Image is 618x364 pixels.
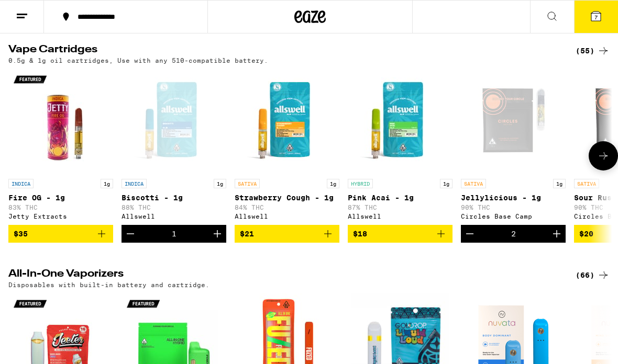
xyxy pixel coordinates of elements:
p: INDICA [8,179,34,188]
h2: All-In-One Vaporizers [8,269,558,281]
p: 83% THC [8,204,113,211]
a: (55) [576,44,610,57]
a: Open page for Strawberry Cough - 1g from Allswell [235,69,339,225]
p: 0.5g & 1g oil cartridges, Use with any 510-compatible battery. [8,57,268,64]
p: INDICA [122,179,147,188]
p: SATIVA [461,179,486,188]
button: Decrement [461,225,479,243]
p: SATIVA [574,179,599,188]
span: $18 [353,230,367,238]
p: 88% THC [122,204,226,211]
p: Pink Acai - 1g [348,194,453,202]
img: Allswell - Strawberry Cough - 1g [235,69,339,174]
p: Fire OG - 1g [8,194,113,202]
p: 1g [440,179,453,188]
div: 2 [511,230,516,238]
p: 90% THC [461,204,566,211]
button: Add to bag [348,225,453,243]
a: Open page for Fire OG - 1g from Jetty Extracts [8,69,113,225]
p: Jellylicious - 1g [461,194,566,202]
img: Allswell - Pink Acai - 1g [348,69,453,174]
button: 7 [574,1,618,33]
span: 7 [594,14,598,20]
p: 1g [101,179,113,188]
p: 1g [553,179,566,188]
p: 84% THC [235,204,339,211]
span: $35 [14,230,28,238]
p: SATIVA [235,179,260,188]
div: Allswell [122,213,226,220]
button: Add to bag [8,225,113,243]
div: Circles Base Camp [461,213,566,220]
h2: Vape Cartridges [8,44,558,57]
div: 1 [172,230,176,238]
p: HYBRID [348,179,373,188]
button: Increment [548,225,566,243]
span: $21 [240,230,254,238]
div: Jetty Extracts [8,213,113,220]
div: Allswell [348,213,453,220]
span: $20 [579,230,593,238]
button: Add to bag [235,225,339,243]
a: Open page for Biscotti - 1g from Allswell [122,69,226,225]
a: (66) [576,269,610,281]
p: 87% THC [348,204,453,211]
div: Allswell [235,213,339,220]
p: Disposables with built-in battery and cartridge. [8,281,209,288]
button: Decrement [122,225,139,243]
p: 1g [327,179,339,188]
a: Open page for Pink Acai - 1g from Allswell [348,69,453,225]
p: 1g [214,179,226,188]
p: Biscotti - 1g [122,194,226,202]
p: Strawberry Cough - 1g [235,194,339,202]
a: Open page for Jellylicious - 1g from Circles Base Camp [461,69,566,225]
button: Increment [208,225,226,243]
img: Jetty Extracts - Fire OG - 1g [8,69,113,174]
